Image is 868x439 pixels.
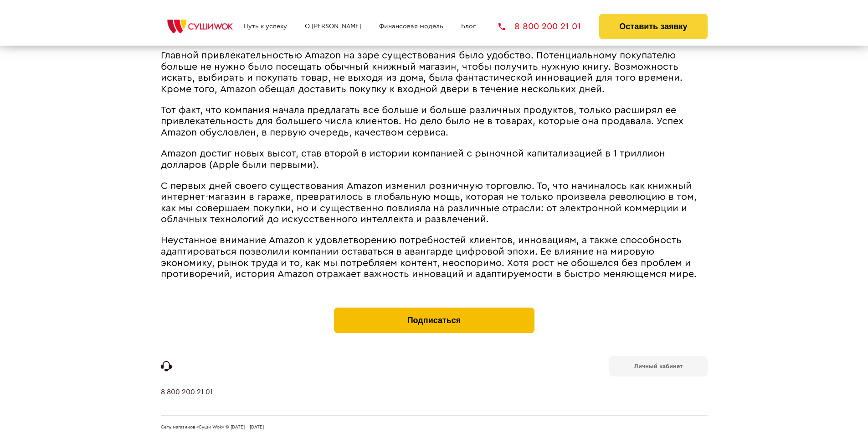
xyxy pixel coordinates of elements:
button: Оставить заявку [599,14,707,39]
span: Главной привлекательностью Amazon на заре существования было удобство. Потенциальному покупателю ... [161,51,683,94]
span: Amazon достиг новых высот, став второй в истории компанией с рыночной капитализацией в 1 триллион... [161,149,665,170]
a: Путь к успеху [244,23,287,30]
button: Подписаться [334,308,534,333]
b: Личный кабинет [634,363,683,369]
a: Личный кабинет [609,356,708,376]
span: С первых дней своего существования Amazon изменил розничную торговлю. То, что начиналось как книж... [161,181,697,225]
a: О [PERSON_NAME] [305,23,361,30]
a: Блог [461,23,476,30]
a: 8 800 200 21 01 [498,22,581,31]
span: Неустанное внимание Amazon к удовлетворению потребностей клиентов, инновациям, а также способност... [161,235,697,279]
a: Финансовая модель [379,23,443,30]
span: Тот факт, что компания начала предлагать все больше и больше различных продуктов, только расширял... [161,105,683,137]
span: Сеть магазинов «Суши Wok» © [DATE] - [DATE] [161,425,264,430]
span: 8 800 200 21 01 [514,22,581,31]
a: 8 800 200 21 01 [161,388,213,415]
